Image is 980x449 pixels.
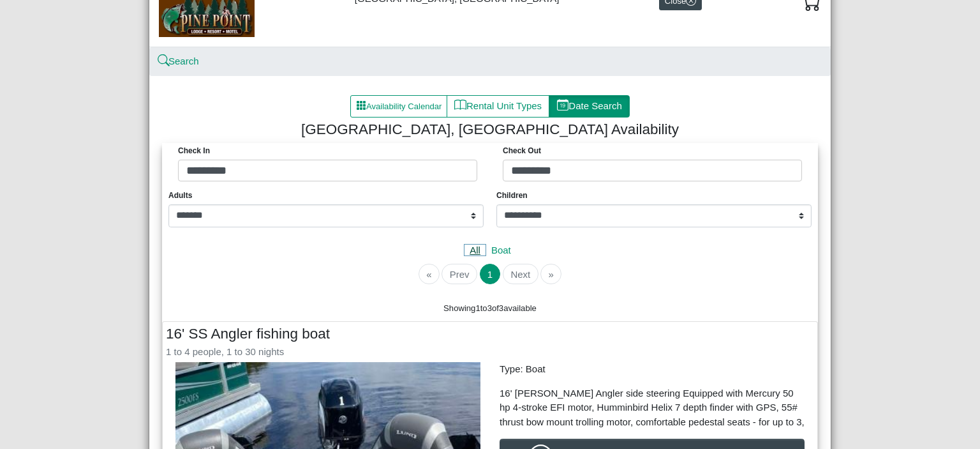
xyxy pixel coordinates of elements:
[549,95,630,118] button: calendar dateDate Search
[166,325,814,342] h4: 16' SS Angler fishing boat
[178,160,477,181] input: Check in
[500,362,805,377] p: Type: Boat
[165,121,815,138] h4: [GEOGRAPHIC_DATA], [GEOGRAPHIC_DATA] Availability
[447,95,549,118] button: bookRental Unit Types
[480,264,501,284] button: Go to page 1
[168,190,192,201] span: Adults
[500,388,805,427] span: 16' [PERSON_NAME] Angler side steering Equipped with Mercury 50 hp 4-stroke EFI motor, Humminbird...
[159,56,199,66] a: searchSearch
[464,244,486,256] a: All
[496,190,528,201] span: Children
[486,245,516,255] a: Boat
[178,145,210,156] label: Check in
[503,145,541,156] label: Check Out
[159,56,168,66] svg: search
[487,303,492,313] span: 3
[475,303,480,313] span: 1
[166,346,814,358] h6: 1 to 4 people, 1 to 30 nights
[499,303,503,313] span: 3
[557,99,569,111] svg: calendar date
[503,160,802,181] input: Check out
[356,100,366,110] svg: grid3x3 gap fill
[454,99,466,111] svg: book
[419,264,561,284] ul: Pagination
[230,303,751,314] h6: Showing to of available
[350,95,447,118] button: grid3x3 gap fillAvailability Calendar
